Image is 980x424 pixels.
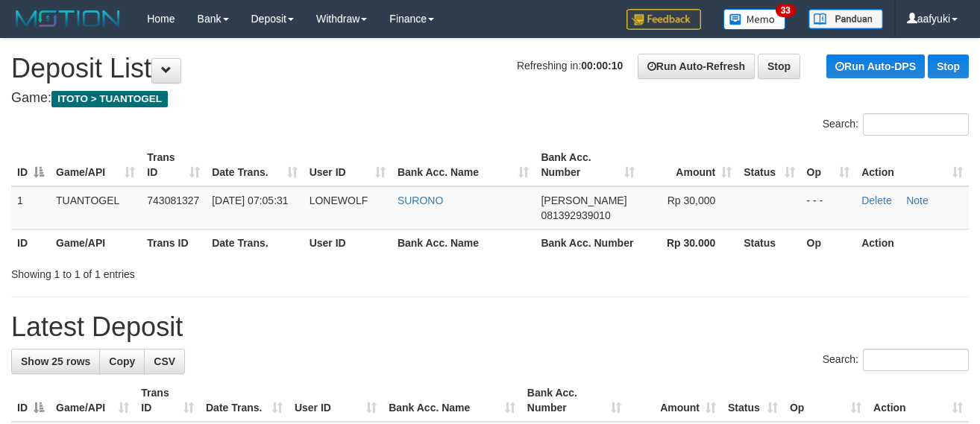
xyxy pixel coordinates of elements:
[144,349,185,374] a: CSV
[541,209,610,221] span: Copy 081392939010 to clipboard
[627,379,722,422] th: Amount: activate to sort column ascending
[200,379,289,422] th: Date Trans.: activate to sort column ascending
[541,194,626,206] span: [PERSON_NAME]
[723,9,786,30] img: Button%20Memo.svg
[11,144,50,186] th: ID: activate to sort column descending
[11,91,969,106] h4: Game:
[383,379,521,422] th: Bank Acc. Name: activate to sort column ascending
[11,7,125,30] img: MOTION_logo.png
[863,113,969,136] input: Search:
[21,355,90,367] span: Show 25 rows
[50,186,141,230] td: TUANTOGEL
[135,379,200,422] th: Trans ID: activate to sort column ascending
[738,229,800,256] th: Status
[304,144,392,186] th: User ID: activate to sort column ascending
[738,144,800,186] th: Status: activate to sort column ascending
[928,54,969,78] a: Stop
[855,229,969,256] th: Action
[141,229,206,256] th: Trans ID
[11,186,50,230] td: 1
[722,379,784,422] th: Status: activate to sort column ascending
[784,379,867,422] th: Op: activate to sort column ascending
[668,194,716,206] span: Rp 30,000
[855,144,969,186] th: Action: activate to sort column ascending
[392,229,535,256] th: Bank Acc. Name
[154,355,175,367] span: CSV
[50,379,135,422] th: Game/API: activate to sort column ascending
[11,312,969,342] h1: Latest Deposit
[801,229,856,256] th: Op
[863,349,969,371] input: Search:
[50,144,141,186] th: Game/API: activate to sort column ascending
[206,144,304,186] th: Date Trans.: activate to sort column ascending
[638,54,755,79] a: Run Auto-Refresh
[626,9,701,30] img: Feedback.jpg
[521,379,627,422] th: Bank Acc. Number: activate to sort column ascending
[11,349,100,374] a: Show 25 rows
[641,229,738,256] th: Rp 30.000
[867,379,969,422] th: Action: activate to sort column ascending
[289,379,383,422] th: User ID: activate to sort column ascending
[535,229,641,256] th: Bank Acc. Number
[535,144,641,186] th: Bank Acc. Number: activate to sort column ascending
[141,144,206,186] th: Trans ID: activate to sort column ascending
[398,194,443,206] a: SURONO
[11,261,398,282] div: Showing 1 to 1 of 1 entries
[906,194,929,206] a: Note
[206,229,304,256] th: Date Trans.
[641,144,738,186] th: Amount: activate to sort column ascending
[801,144,856,186] th: Op: activate to sort column ascending
[109,355,135,367] span: Copy
[808,9,883,29] img: panduan.png
[861,194,891,206] a: Delete
[776,4,796,17] span: 33
[392,144,535,186] th: Bank Acc. Name: activate to sort column ascending
[517,60,623,72] span: Refreshing in:
[11,54,969,83] h1: Deposit List
[826,54,925,78] a: Run Auto-DPS
[11,379,50,422] th: ID: activate to sort column descending
[99,349,145,374] a: Copy
[758,54,800,79] a: Stop
[801,186,856,230] td: - - -
[11,229,50,256] th: ID
[581,60,623,72] strong: 00:00:10
[304,229,392,256] th: User ID
[310,194,368,206] span: LONEWOLF
[147,194,199,206] span: 743081327
[212,194,288,206] span: [DATE] 07:05:31
[823,113,969,136] label: Search:
[51,91,168,107] span: ITOTO > TUANTOGEL
[823,349,969,371] label: Search:
[50,229,141,256] th: Game/API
